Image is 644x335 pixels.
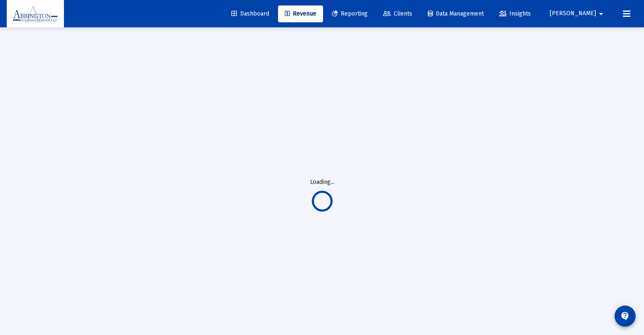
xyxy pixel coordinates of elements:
a: Clients [376,5,419,22]
a: Dashboard [225,5,276,22]
span: Insights [499,10,531,17]
mat-icon: contact_support [620,311,630,321]
a: Data Management [421,5,490,22]
a: Reporting [325,5,374,22]
a: Insights [493,5,538,22]
span: Revenue [285,10,316,17]
span: Dashboard [231,10,269,17]
span: [PERSON_NAME] [550,10,596,17]
img: Dashboard [13,5,58,22]
span: Clients [383,10,412,17]
a: Revenue [278,5,323,22]
span: Data Management [428,10,484,17]
span: Reporting [332,10,368,17]
mat-icon: arrow_drop_down [596,5,606,22]
button: [PERSON_NAME] [540,5,616,22]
